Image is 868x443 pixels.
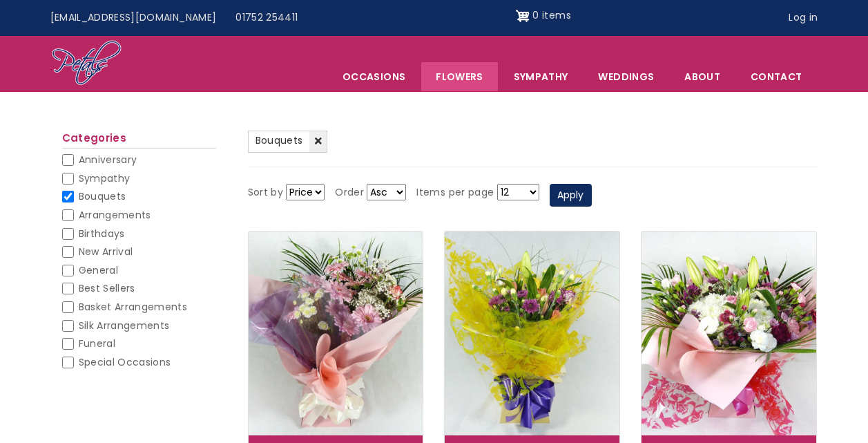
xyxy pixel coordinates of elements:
label: Sort by [248,185,283,201]
a: Shopping cart 0 items [516,5,571,27]
span: Bouquets [79,189,126,203]
span: Anniversary [79,153,137,167]
img: Home [51,39,122,88]
h2: Categories [62,132,216,149]
a: Log in [779,5,827,31]
span: 0 items [532,8,570,22]
span: Birthdays [79,227,125,241]
img: Candy Floss [249,232,423,435]
a: 01752 254411 [226,5,307,31]
a: Flowers [421,62,497,91]
span: Special Occasions [79,355,171,369]
span: General [79,263,118,277]
img: Shopping cart [516,5,530,27]
span: Silk Arrangements [79,319,170,332]
span: Weddings [584,62,668,91]
span: Bouquets [255,133,303,147]
span: Best Sellers [79,281,135,295]
a: Bouquets [248,131,328,153]
a: About [670,62,735,91]
button: Apply [550,184,592,207]
span: Sympathy [79,171,131,185]
span: New Arrival [79,245,133,258]
img: Sunny Smiles [445,232,619,435]
span: Funeral [79,337,115,350]
span: Occasions [328,62,420,91]
a: Sympathy [499,62,583,91]
span: Basket Arrangements [79,300,188,314]
a: Contact [736,62,816,91]
label: Items per page [416,185,494,201]
span: Arrangements [79,208,151,222]
a: [EMAIL_ADDRESS][DOMAIN_NAME] [41,5,226,31]
label: Order [335,185,364,201]
img: Sweet As Sugar [642,232,816,435]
